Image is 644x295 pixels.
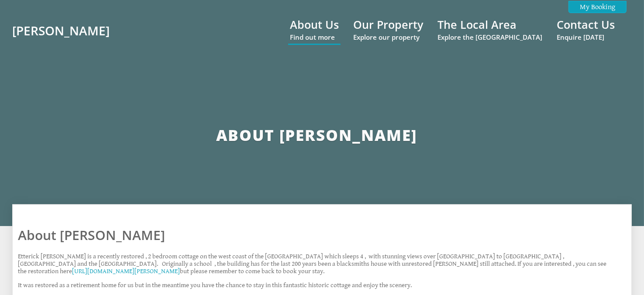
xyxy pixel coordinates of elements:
small: Enquire [DATE] [557,33,615,41]
p: It was restored as a retirement home for us but in the meantime you have the chance to stay in th... [18,281,616,289]
small: Find out more [290,33,339,41]
a: Our PropertyExplore our property [353,17,423,41]
a: My Booking [568,1,627,13]
a: [URL][DOMAIN_NAME][PERSON_NAME] [72,268,180,275]
h2: About [PERSON_NAME] [73,125,561,145]
a: [PERSON_NAME] [12,22,121,39]
small: Explore the [GEOGRAPHIC_DATA] [437,33,542,41]
p: Etterick [PERSON_NAME] is a recently restored , 2 bedroom cottage on the west coast of the [GEOGR... [18,253,616,275]
a: About UsFind out more [290,17,339,41]
a: Contact UsEnquire [DATE] [557,17,615,41]
h1: About [PERSON_NAME] [18,226,616,244]
small: Explore our property [353,33,423,41]
a: The Local AreaExplore the [GEOGRAPHIC_DATA] [437,17,542,41]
